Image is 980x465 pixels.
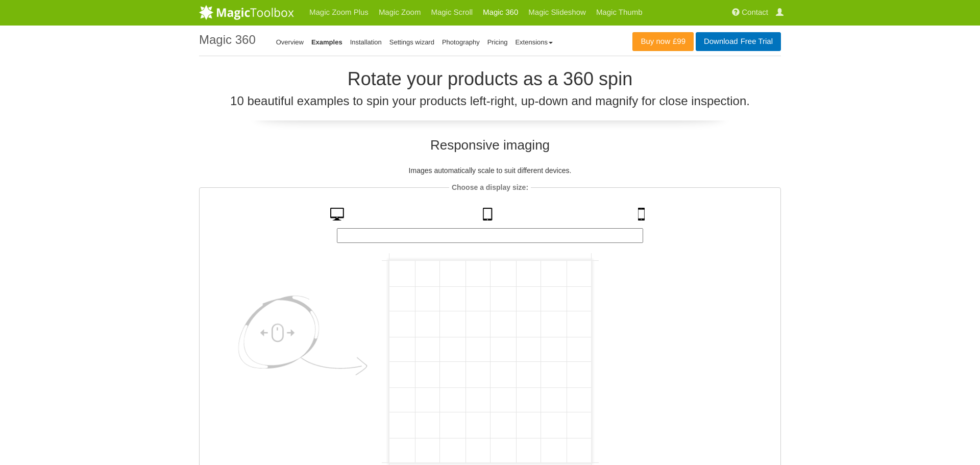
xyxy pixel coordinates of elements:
[276,38,304,46] a: Overview
[670,38,685,46] span: £99
[487,38,508,46] a: Pricing
[632,32,694,51] a: Buy now£99
[199,69,781,89] h2: Rotate your products as a 360 spin
[199,33,256,46] h1: Magic 360
[199,5,294,20] img: MagicToolbox.com - Image tools for your website
[442,38,480,46] a: Photography
[199,136,781,154] h2: Responsive imaging
[449,182,531,193] legend: Choose a display size:
[738,38,773,46] span: Free Trial
[199,165,781,177] p: Images automatically scale to suit different devices.
[515,38,553,46] a: Extensions
[350,38,382,46] a: Installation
[199,94,781,108] h3: 10 beautiful examples to spin your products left-right, up-down and magnify for close inspection.
[634,208,651,226] a: Mobile
[479,208,499,226] a: Tablet
[326,208,351,226] a: Desktop
[696,32,781,51] a: DownloadFree Trial
[389,38,434,46] a: Settings wizard
[742,8,768,17] span: Contact
[311,38,342,46] a: Examples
